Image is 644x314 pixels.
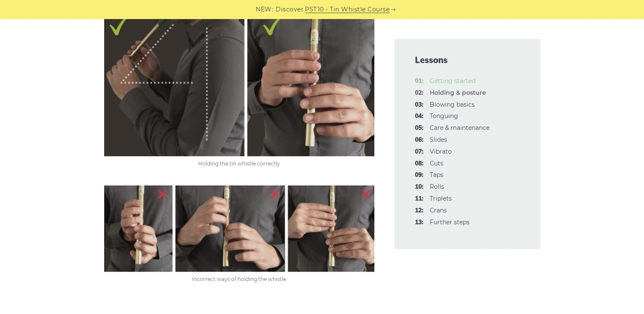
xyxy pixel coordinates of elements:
[430,195,452,202] a: 11:Triplets
[430,160,443,167] a: 08:Cuts
[415,218,423,228] span: 13:
[430,171,443,179] a: 09:Taps
[430,112,458,120] a: 04:Tonguing
[430,183,444,190] a: 10:Rolls
[104,10,374,156] img: Holding the tin whistle correctly
[415,88,423,98] span: 02:
[104,160,374,168] figcaption: Holding the tin whistle correctly
[415,135,423,145] span: 06:
[430,207,447,214] a: 12:Crans
[415,111,423,121] span: 04:
[415,206,423,216] span: 12:
[430,89,486,96] strong: Holding & posture
[415,100,423,110] span: 03:
[415,170,423,180] span: 09:
[430,101,475,108] a: 03:Blowing basics
[305,5,390,14] a: PST10 - Tin Whistle Course
[415,76,423,86] span: 01:
[415,123,423,133] span: 05:
[415,194,423,204] span: 11:
[430,218,470,226] a: 13:Further steps
[430,77,475,85] a: 01:Getting started
[415,182,423,192] span: 10:
[415,54,520,66] span: Lessons
[104,275,374,284] figcaption: Incorrect ways of holding the whistle
[415,147,423,157] span: 07:
[430,136,447,143] a: 06:Slides
[256,5,273,14] span: NEW:
[430,124,489,132] a: 05:Care & maintenance
[104,185,374,272] img: Holding the tin whistle incorrectly
[415,159,423,169] span: 08:
[430,148,452,155] a: 07:Vibrato
[276,5,304,14] span: Discover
